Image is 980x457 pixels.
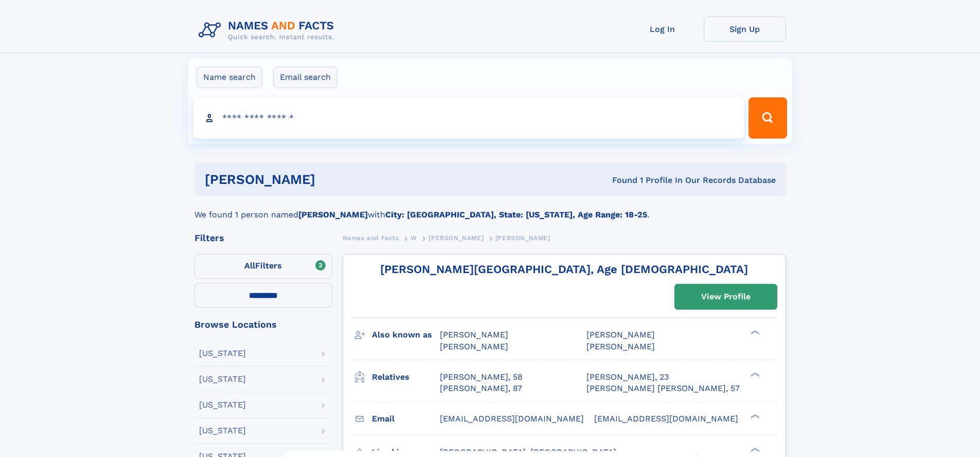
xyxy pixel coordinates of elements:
[594,414,738,424] span: [EMAIL_ADDRESS][DOMAIN_NAME]
[343,231,399,244] a: Names and Facts
[385,210,647,219] b: City: [GEOGRAPHIC_DATA], State: [US_STATE], Age Range: 18-25
[748,371,760,378] div: ❯
[586,342,655,351] span: [PERSON_NAME]
[429,234,484,242] span: [PERSON_NAME]
[621,16,704,42] a: Log In
[194,16,343,44] img: Logo Names and Facts
[464,175,776,186] div: Found 1 Profile In Our Records Database
[440,330,508,340] span: [PERSON_NAME]
[701,285,751,309] div: View Profile
[749,97,787,139] button: Search Button
[440,414,584,424] span: [EMAIL_ADDRESS][DOMAIN_NAME]
[193,97,744,139] input: search input
[199,401,246,409] div: [US_STATE]
[372,326,440,344] h3: Also known as
[429,231,484,244] a: [PERSON_NAME]
[194,233,332,243] div: Filters
[194,196,786,221] div: We found 1 person named with .
[748,329,760,336] div: ❯
[748,446,760,453] div: ❯
[411,231,417,244] a: W
[244,261,255,270] span: All
[372,410,440,428] h3: Email
[440,342,508,351] span: [PERSON_NAME]
[440,383,522,394] a: [PERSON_NAME], 87
[380,263,748,276] a: [PERSON_NAME][GEOGRAPHIC_DATA], Age [DEMOGRAPHIC_DATA]
[273,66,337,88] label: Email search
[197,66,262,88] label: Name search
[194,320,332,329] div: Browse Locations
[205,173,464,186] h1: [PERSON_NAME]
[586,371,669,383] a: [PERSON_NAME], 23
[748,413,760,419] div: ❯
[704,16,786,42] a: Sign Up
[675,284,777,309] a: View Profile
[586,330,655,340] span: [PERSON_NAME]
[411,234,417,242] span: W
[440,371,523,383] a: [PERSON_NAME], 58
[199,427,246,435] div: [US_STATE]
[495,234,550,242] span: [PERSON_NAME]
[199,375,246,383] div: [US_STATE]
[440,447,616,457] span: [GEOGRAPHIC_DATA], [GEOGRAPHIC_DATA]
[194,254,332,279] label: Filters
[372,368,440,386] h3: Relatives
[298,210,368,219] b: [PERSON_NAME]
[199,349,246,358] div: [US_STATE]
[586,383,740,394] a: [PERSON_NAME] [PERSON_NAME], 57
